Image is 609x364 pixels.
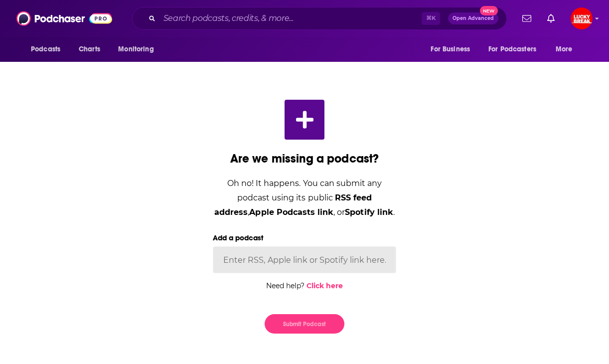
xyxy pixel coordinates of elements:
a: Click here [306,281,343,290]
span: Open Advanced [453,16,494,21]
button: Submit Podcast [265,314,344,334]
a: Show notifications dropdown [543,10,559,27]
button: Show profile menu [571,7,593,29]
a: Charts [72,40,106,59]
div: Search podcasts, credits, & more... [132,7,507,30]
span: For Podcasters [488,42,536,56]
img: User Profile [571,7,593,29]
a: Show notifications dropdown [518,10,535,27]
span: Monitoring [118,42,153,56]
button: open menu [482,40,551,59]
button: open menu [111,40,166,59]
label: Add a podcast [213,231,396,244]
img: Podchaser - Follow, Share and Rate Podcasts [16,9,112,28]
span: ⌘ K [422,12,440,25]
div: Need help? [213,281,396,290]
span: Charts [79,42,100,56]
input: Enter RSS, Apple link or Spotify link here... [213,246,396,273]
div: Are we missing a podcast? [230,152,379,166]
button: open menu [424,40,482,59]
span: Apple Podcasts link [249,207,333,217]
button: open menu [549,40,585,59]
span: More [556,42,573,56]
span: New [480,6,498,15]
span: Logged in as annagregory [571,7,593,29]
div: Oh no! It happens. You can submit any podcast using its public , , or . [213,176,396,219]
span: Spotify link [345,207,393,217]
span: Podcasts [31,42,60,56]
span: For Business [431,42,470,56]
input: Search podcasts, credits, & more... [159,10,422,26]
button: open menu [24,40,73,59]
button: Open AdvancedNew [448,12,498,24]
